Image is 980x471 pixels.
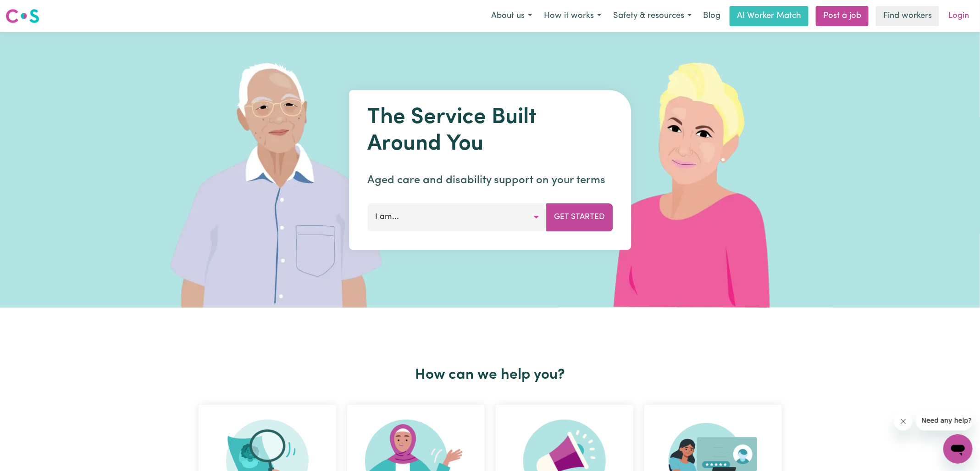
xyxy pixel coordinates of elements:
h1: The Service Built Around You [367,105,613,157]
iframe: Button to launch messaging window [943,434,973,464]
button: Get Started [546,203,613,231]
button: Safety & resources [607,6,698,26]
button: How it works [538,6,607,26]
a: AI Worker Match [730,6,808,26]
button: I am... [367,203,547,231]
a: Careseekers logo [6,6,39,27]
a: Post a job [816,6,869,26]
a: Blog [698,6,726,26]
iframe: Message from company [916,410,973,431]
h2: How can we help you? [193,366,787,384]
button: About us [485,6,538,26]
img: Careseekers logo [6,8,39,24]
p: Aged care and disability support on your terms [367,172,613,189]
iframe: Close message [894,412,913,431]
a: Login [943,6,974,26]
a: Find workers [876,6,939,26]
